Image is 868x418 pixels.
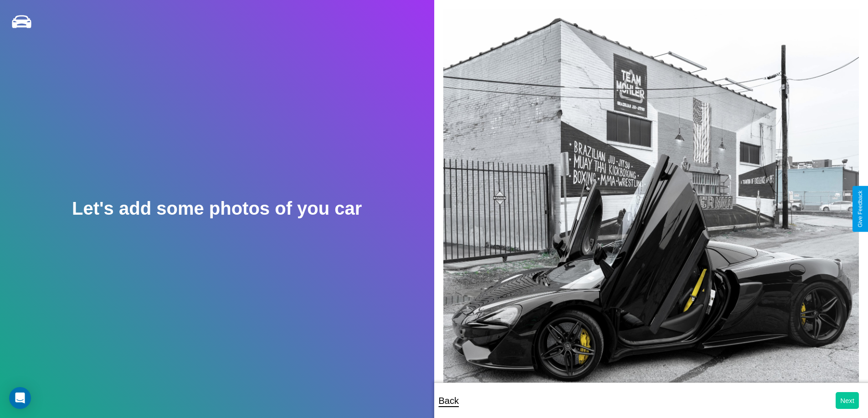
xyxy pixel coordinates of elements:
[443,9,859,399] img: posted
[439,393,459,409] p: Back
[72,198,362,219] h2: Let's add some photos of you car
[836,392,859,409] button: Next
[857,191,863,227] div: Give Feedback
[9,387,31,409] div: Open Intercom Messenger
